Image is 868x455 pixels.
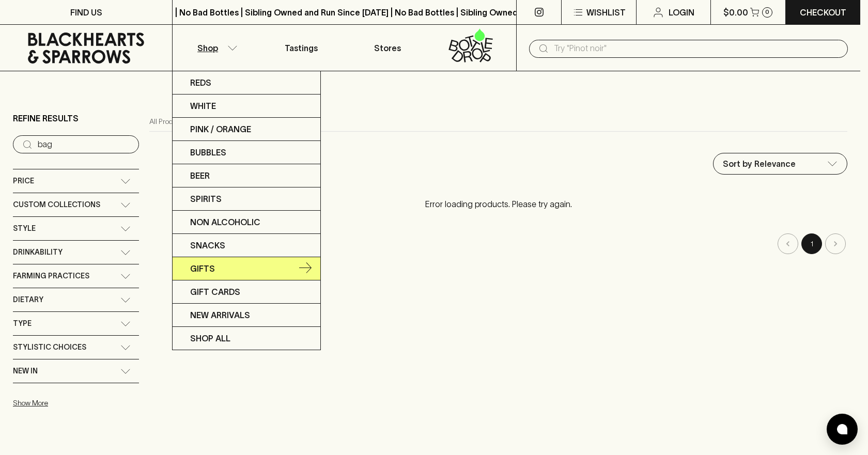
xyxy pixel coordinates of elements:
[190,286,240,298] p: Gift Cards
[173,118,320,141] a: Pink / Orange
[190,76,211,89] p: Reds
[173,211,320,234] a: Non Alcoholic
[190,100,216,112] p: White
[190,216,260,228] p: Non Alcoholic
[173,187,320,211] a: Spirits
[190,146,226,159] p: Bubbles
[173,164,320,187] a: Beer
[190,123,251,135] p: Pink / Orange
[173,141,320,164] a: Bubbles
[190,332,230,344] p: SHOP ALL
[190,262,215,275] p: Gifts
[837,424,847,434] img: bubble-icon
[190,239,225,252] p: Snacks
[173,327,320,350] a: SHOP ALL
[173,257,320,280] a: Gifts
[173,71,320,95] a: Reds
[190,193,222,205] p: Spirits
[190,169,210,182] p: Beer
[173,304,320,327] a: New Arrivals
[173,280,320,304] a: Gift Cards
[173,95,320,118] a: White
[190,309,250,321] p: New Arrivals
[173,234,320,257] a: Snacks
